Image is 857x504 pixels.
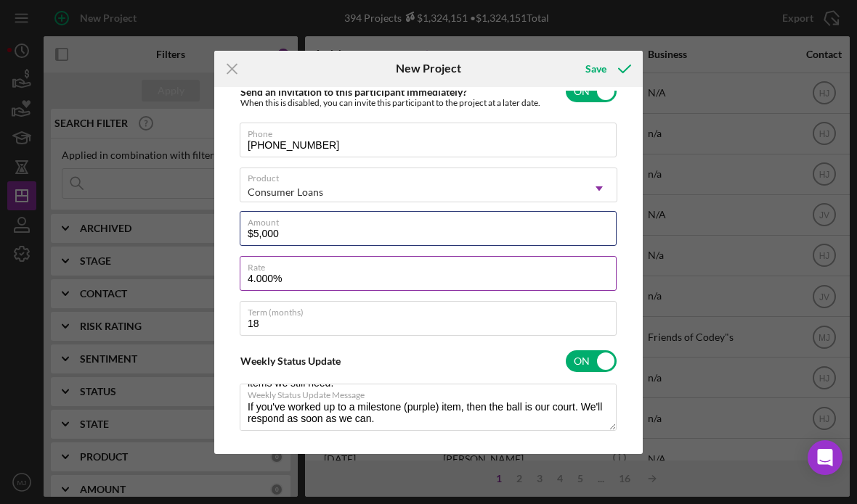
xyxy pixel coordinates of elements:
textarea: Here's a snapshot of information that has been fully approved, as well as the items we still need... [240,384,617,430]
div: Consumer Loans [248,186,323,198]
div: Save [585,54,606,83]
button: Save [571,54,643,83]
label: Rate [248,257,617,273]
div: When this is disabled, you can invite this participant to the project at a later date. [240,98,540,108]
h6: New Project [396,62,461,75]
label: Term (months) [248,302,617,318]
label: Amount [248,212,617,228]
label: Weekly Status Update [240,355,341,367]
label: Phone [248,123,617,139]
label: Send an invitation to this participant immediately? [240,86,467,98]
div: Open Intercom Messenger [808,440,842,475]
label: Weekly Status Update Message [248,384,617,400]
